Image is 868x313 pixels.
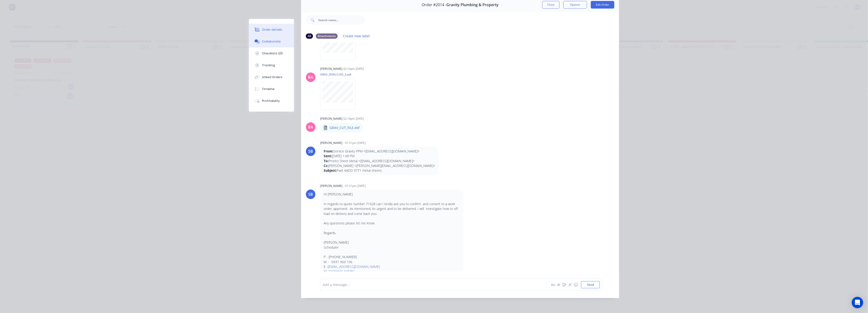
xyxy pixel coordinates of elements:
[591,1,614,9] button: Edit Order
[249,83,294,95] button: Timeline
[316,33,338,39] div: Attachments
[324,197,460,202] p: .
[324,159,329,163] strong: To:
[324,226,460,230] p: .
[249,24,294,36] button: Order details
[330,125,359,130] p: GRAV_CUT_FILE.dxf
[324,216,460,221] p: .
[249,59,294,71] button: Tracking
[320,184,342,188] div: [PERSON_NAME]
[550,282,556,288] button: Aa
[308,148,313,154] div: SB
[262,75,283,79] div: Linked Orders
[249,47,294,59] button: Checklists 0/0
[324,163,328,168] strong: Cc:
[324,154,332,158] strong: Sent:
[249,36,294,47] button: Collaborate
[249,95,294,107] button: Profitability
[306,33,313,39] div: All
[324,221,460,226] p: Any questions please let me know.
[324,231,460,274] p: Regards, [PERSON_NAME] Scheduler P - [PHONE_NUMBER] M - 0431 960 196 E - W -
[556,282,562,288] button: @
[343,141,366,145] div: - 01:51pm [DATE]
[320,72,360,76] p: GRAV_3000x1200_3.pdf
[308,74,313,80] div: BA
[343,184,366,188] div: - 01:51pm [DATE]
[262,28,282,32] div: Order details
[324,202,460,216] p: In regards to quote number 71928 can I kindly ask you to confirm and convert to a work order, app...
[320,141,342,145] div: [PERSON_NAME]
[422,3,446,7] span: Order #2014 -
[329,269,354,274] a: [DOMAIN_NAME]
[852,297,863,308] div: Open Intercom Messenger
[249,71,294,83] button: Linked Orders
[324,168,337,173] strong: Subject:
[343,67,364,71] div: 02:16pm [DATE]
[324,149,333,153] strong: From:
[573,282,579,288] button: ☺
[341,33,372,39] button: Create new label
[318,15,365,25] input: Search notes...
[563,1,587,9] button: Options
[320,117,342,121] div: [PERSON_NAME]
[328,264,380,269] a: [EMAIL_ADDRESS][DOMAIN_NAME]
[262,63,275,67] div: Tracking
[262,99,280,103] div: Profitability
[308,124,313,130] div: BA
[324,149,435,173] p: Service Gravity PPM <[EMAIL_ADDRESS][DOMAIN_NAME]> [DATE] 1:48 PM Pronto Sheet Metal <[EMAIL_ADDR...
[542,1,560,9] button: Close
[308,191,313,197] div: SB
[343,117,364,121] div: 02:16pm [DATE]
[324,192,460,197] p: Hi [PERSON_NAME]
[262,87,275,91] div: Timeline
[262,51,283,56] div: Checklists 0/0
[581,281,600,288] button: Send
[446,3,499,7] span: Gravity Plumbing & Property
[320,67,342,71] div: [PERSON_NAME]
[262,39,281,44] div: Collaborate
